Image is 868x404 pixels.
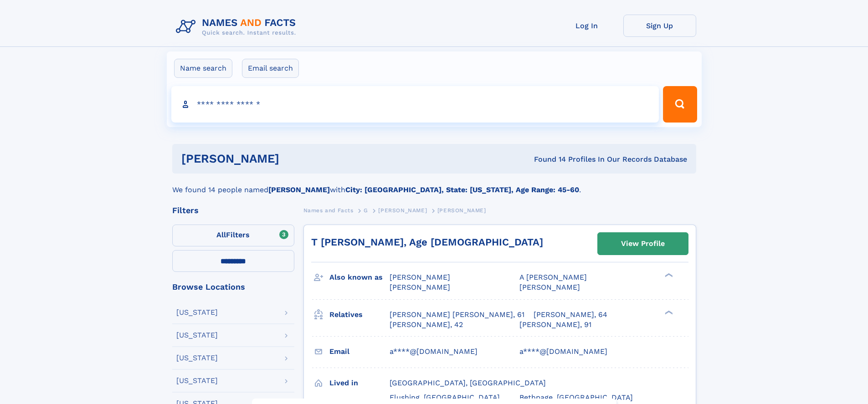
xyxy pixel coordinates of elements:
div: [US_STATE] [176,377,218,384]
a: [PERSON_NAME], 42 [390,320,463,330]
a: View Profile [598,233,688,255]
span: A [PERSON_NAME] [519,273,587,281]
a: [PERSON_NAME], 91 [519,320,591,330]
div: ❯ [663,272,673,278]
div: View Profile [621,233,665,254]
div: ❯ [663,309,673,315]
span: [PERSON_NAME] [378,207,427,214]
span: [PERSON_NAME] [390,273,450,281]
h3: Also known as [329,270,390,285]
span: [GEOGRAPHIC_DATA], [GEOGRAPHIC_DATA] [390,378,546,387]
a: Sign Up [623,15,696,37]
span: [PERSON_NAME] [390,283,450,291]
label: Email search [242,59,299,78]
b: [PERSON_NAME] [268,185,330,194]
label: Name search [174,59,232,78]
h1: [PERSON_NAME] [181,153,407,164]
a: [PERSON_NAME] [378,205,427,216]
h3: Email [329,344,390,359]
a: Names and Facts [303,205,354,216]
a: [PERSON_NAME], 64 [534,310,607,320]
div: Filters [172,206,294,215]
img: Logo Names and Facts [172,15,303,39]
span: Flushing, [GEOGRAPHIC_DATA] [390,393,500,402]
input: search input [171,86,659,123]
a: G [364,205,368,216]
span: Bethpage, [GEOGRAPHIC_DATA] [519,393,633,402]
div: Browse Locations [172,283,294,291]
span: [PERSON_NAME] [437,207,486,214]
a: T [PERSON_NAME], Age [DEMOGRAPHIC_DATA] [311,236,543,248]
a: [PERSON_NAME] [PERSON_NAME], 61 [390,310,524,320]
h3: Relatives [329,307,390,322]
span: G [364,207,368,214]
div: [US_STATE] [176,309,218,316]
span: All [216,230,226,239]
button: Search Button [663,86,697,123]
h3: Lived in [329,375,390,391]
span: [PERSON_NAME] [519,283,580,291]
div: [US_STATE] [176,354,218,362]
b: City: [GEOGRAPHIC_DATA], State: [US_STATE], Age Range: 45-60 [345,185,579,194]
div: [US_STATE] [176,332,218,339]
div: Found 14 Profiles In Our Records Database [406,154,687,164]
label: Filters [172,225,294,246]
div: We found 14 people named with . [172,174,696,195]
a: Log In [550,15,623,37]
